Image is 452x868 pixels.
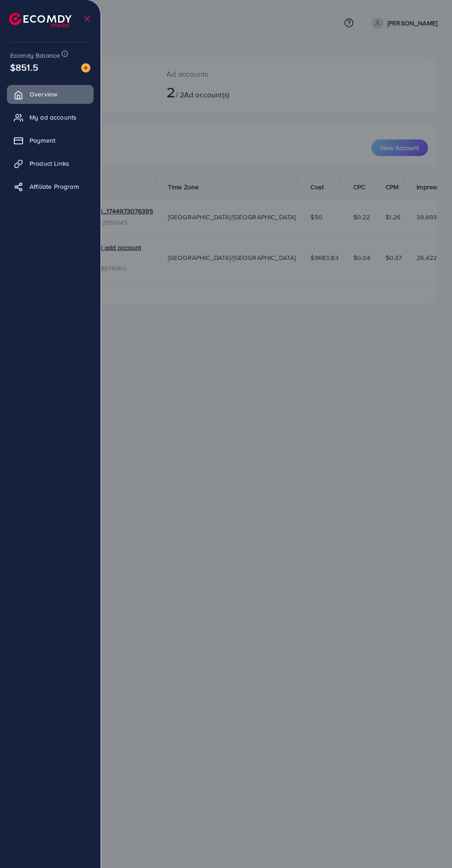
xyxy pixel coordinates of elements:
a: Overview [7,85,94,103]
span: Overview [30,90,57,99]
span: Ecomdy Balance [10,51,60,60]
a: Product Links [7,154,94,173]
span: Product Links [30,159,69,168]
img: image [81,63,90,72]
a: My ad accounts [7,108,94,127]
a: Affiliate Program [7,177,94,196]
a: Payment [7,131,94,150]
img: logo [9,13,71,27]
span: $851.5 [10,60,38,74]
span: My ad accounts [30,113,77,122]
iframe: Chat [413,826,445,861]
span: Affiliate Program [30,182,79,191]
span: Payment [30,136,55,145]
